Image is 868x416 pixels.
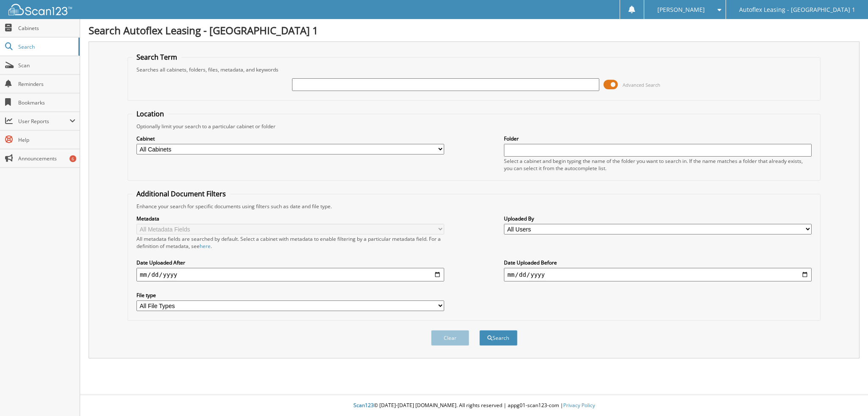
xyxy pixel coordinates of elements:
label: Date Uploaded Before [504,259,812,266]
span: [PERSON_NAME] [657,7,705,12]
span: Scan123 [353,402,374,409]
span: Scan [18,62,75,69]
label: Metadata [136,215,444,222]
label: Uploaded By [504,215,812,222]
input: start [136,268,444,281]
legend: Additional Document Filters [132,189,230,198]
span: Reminders [18,80,75,88]
label: File type [136,292,444,299]
div: © [DATE]-[DATE] [DOMAIN_NAME]. All rights reserved | appg01-scan123-com | [80,395,868,416]
div: Searches all cabinets, folders, files, metadata, and keywords [132,66,816,73]
button: Clear [431,330,469,346]
a: here [200,242,211,250]
input: end [504,268,812,281]
span: Advanced Search [623,82,660,88]
span: Search [18,43,74,50]
label: Folder [504,135,812,142]
span: Cabinets [18,25,75,32]
div: Enhance your search for specific documents using filters such as date and file type. [132,203,816,210]
div: Select a cabinet and begin typing the name of the folder you want to search in. If the name match... [504,157,812,172]
button: Search [479,330,517,346]
span: Autoflex Leasing - [GEOGRAPHIC_DATA] 1 [739,7,855,12]
div: 6 [70,155,76,162]
span: User Reports [18,118,70,125]
h1: Search Autoflex Leasing - [GEOGRAPHIC_DATA] 1 [89,23,860,37]
span: Bookmarks [18,99,75,106]
div: Optionally limit your search to a particular cabinet or folder [132,123,816,130]
label: Date Uploaded After [136,259,444,266]
span: Announcements [18,155,75,162]
div: All metadata fields are searched by default. Select a cabinet with metadata to enable filtering b... [136,235,444,250]
a: Privacy Policy [563,402,595,409]
legend: Location [132,109,168,118]
legend: Search Term [132,52,181,62]
img: scan123-logo-white.svg [8,4,72,15]
label: Cabinet [136,135,444,142]
span: Help [18,136,75,143]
